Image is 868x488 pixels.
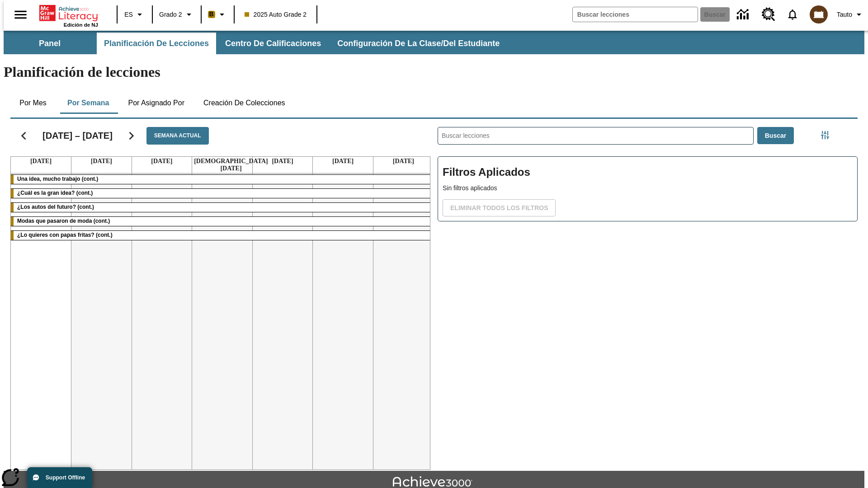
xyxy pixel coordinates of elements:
button: Centro de calificaciones [218,33,328,54]
button: Escoja un nuevo avatar [804,3,833,26]
div: ¿Lo quieres con papas fritas? (cont.) [11,231,434,240]
button: Seguir [120,124,143,147]
button: Grado: Grado 2, Elige un grado [156,6,198,23]
a: Centro de recursos, Se abrirá en una pestaña nueva. [756,2,781,27]
button: Por mes [10,92,56,114]
button: Support Offline [27,467,92,488]
button: Configuración de la clase/del estudiante [330,33,507,54]
span: ¿Los autos del futuro? (cont.) [17,204,94,210]
a: 16 de agosto de 2025 [330,157,355,166]
span: ¿Lo quieres con papas fritas? (cont.) [17,232,113,238]
h2: [DATE] – [DATE] [42,130,113,141]
img: avatar image [810,5,828,23]
h1: Planificación de lecciones [4,64,864,80]
button: Abrir el menú lateral [7,1,34,28]
div: ¿Cuál es la gran idea? (cont.) [11,189,434,198]
button: Creación de colecciones [196,92,292,114]
p: Sin filtros aplicados [443,183,853,193]
button: Por asignado por [121,92,192,114]
button: Boost El color de la clase es anaranjado claro. Cambiar el color de la clase. [204,6,231,23]
input: Buscar campo [573,7,698,22]
div: Subbarra de navegación [4,31,864,54]
div: Modas que pasaron de moda (cont.) [11,217,434,226]
div: Portada [39,3,98,28]
button: Lenguaje: ES, Selecciona un idioma [120,6,149,23]
button: Buscar [757,127,794,145]
div: Una idea, mucho trabajo (cont.) [11,175,434,184]
span: ES [124,10,133,19]
div: Buscar [430,115,858,470]
button: Menú lateral de filtros [816,126,834,144]
div: ¿Los autos del futuro? (cont.) [11,203,434,212]
span: Grado 2 [159,10,182,19]
a: Centro de información [731,2,756,27]
span: 2025 Auto Grade 2 [245,10,307,19]
a: Notificaciones [781,3,804,26]
div: Subbarra de navegación [4,33,508,54]
button: Panel [5,33,95,54]
span: Support Offline [46,474,85,481]
a: Portada [39,4,98,22]
a: 11 de agosto de 2025 [28,157,53,166]
h2: Filtros Aplicados [443,161,853,183]
button: Por semana [60,92,116,114]
a: 17 de agosto de 2025 [391,157,416,166]
span: Modas que pasaron de moda (cont.) [17,218,110,224]
a: 15 de agosto de 2025 [270,157,295,166]
button: Regresar [12,124,35,147]
span: ¿Cuál es la gran idea? (cont.) [17,190,93,196]
div: Calendario [3,115,430,470]
div: Filtros Aplicados [438,156,858,221]
span: B [209,9,214,20]
span: Tauto [837,10,852,19]
button: Semana actual [146,127,209,145]
input: Buscar lecciones [438,127,753,144]
span: Una idea, mucho trabajo (cont.) [17,176,98,182]
a: 14 de agosto de 2025 [192,157,270,173]
button: Perfil/Configuración [833,6,868,23]
span: Edición de NJ [64,22,98,28]
button: Planificación de lecciones [97,33,216,54]
a: 13 de agosto de 2025 [149,157,174,166]
a: 12 de agosto de 2025 [89,157,114,166]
